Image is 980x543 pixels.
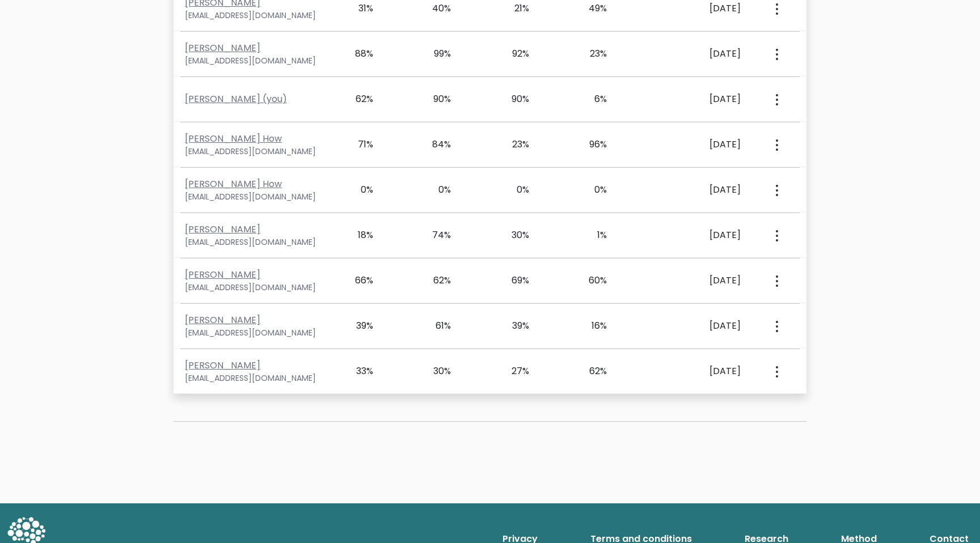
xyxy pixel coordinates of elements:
[497,228,529,242] div: 30%
[497,364,529,378] div: 27%
[575,183,607,197] div: 0%
[653,364,741,378] div: [DATE]
[185,191,327,203] div: [EMAIL_ADDRESS][DOMAIN_NAME]
[575,274,607,287] div: 60%
[575,319,607,333] div: 16%
[341,228,373,242] div: 18%
[185,223,260,236] a: [PERSON_NAME]
[419,2,451,15] div: 40%
[185,268,260,281] a: [PERSON_NAME]
[497,138,529,151] div: 23%
[497,92,529,106] div: 90%
[419,183,451,197] div: 0%
[419,319,451,333] div: 61%
[653,228,741,242] div: [DATE]
[653,274,741,287] div: [DATE]
[575,364,607,378] div: 62%
[419,274,451,287] div: 62%
[185,92,287,105] a: [PERSON_NAME] (you)
[419,47,451,61] div: 99%
[575,138,607,151] div: 96%
[185,236,327,248] div: [EMAIL_ADDRESS][DOMAIN_NAME]
[185,177,282,190] a: [PERSON_NAME] How
[341,319,373,333] div: 39%
[185,327,327,339] div: [EMAIL_ADDRESS][DOMAIN_NAME]
[419,228,451,242] div: 74%
[341,2,373,15] div: 31%
[185,132,282,145] a: [PERSON_NAME] How
[341,364,373,378] div: 33%
[497,183,529,197] div: 0%
[419,138,451,151] div: 84%
[185,282,327,294] div: [EMAIL_ADDRESS][DOMAIN_NAME]
[341,138,373,151] div: 71%
[575,92,607,106] div: 6%
[653,183,741,197] div: [DATE]
[653,138,741,151] div: [DATE]
[497,319,529,333] div: 39%
[341,47,373,61] div: 88%
[185,313,260,326] a: [PERSON_NAME]
[497,2,529,15] div: 21%
[575,2,607,15] div: 49%
[497,47,529,61] div: 92%
[185,10,327,22] div: [EMAIL_ADDRESS][DOMAIN_NAME]
[419,92,451,106] div: 90%
[341,274,373,287] div: 66%
[653,2,741,15] div: [DATE]
[419,364,451,378] div: 30%
[185,41,260,54] a: [PERSON_NAME]
[341,92,373,106] div: 62%
[497,274,529,287] div: 69%
[185,55,327,67] div: [EMAIL_ADDRESS][DOMAIN_NAME]
[575,47,607,61] div: 23%
[341,183,373,197] div: 0%
[653,92,741,106] div: [DATE]
[653,319,741,333] div: [DATE]
[185,146,327,158] div: [EMAIL_ADDRESS][DOMAIN_NAME]
[185,359,260,372] a: [PERSON_NAME]
[185,372,327,384] div: [EMAIL_ADDRESS][DOMAIN_NAME]
[575,228,607,242] div: 1%
[653,47,741,61] div: [DATE]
